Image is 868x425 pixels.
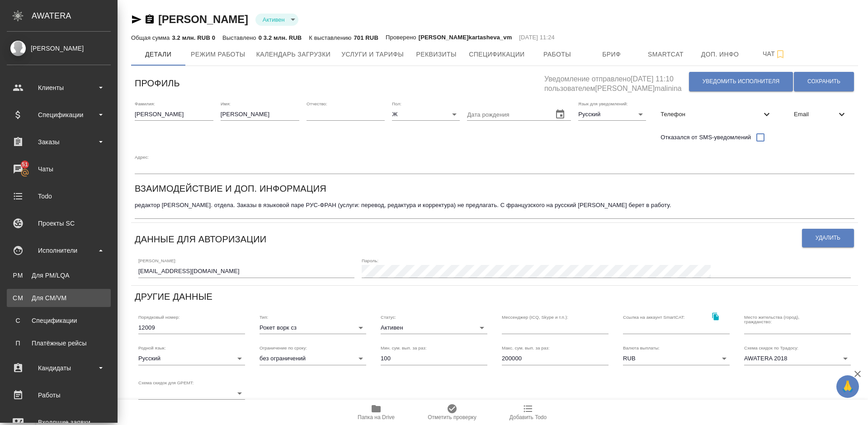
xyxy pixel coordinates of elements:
[7,289,111,307] a: CMДля CM/VM
[744,346,798,350] label: Схема скидок по Традосу:
[158,13,248,25] a: [PERSON_NAME]
[212,34,215,41] p: 0
[414,400,490,425] button: Отметить проверку
[706,307,725,326] button: Скопировать ссылку
[135,101,155,106] label: Фамилия:
[309,34,354,41] p: К выставлению
[578,108,646,121] div: Русский
[415,49,458,60] span: Реквизиты
[131,14,142,25] button: Скопировать ссылку для ЯМессенджера
[660,133,751,142] span: Отказался от SMS-уведомлений
[362,259,378,263] label: Пароль:
[221,101,231,106] label: Имя:
[259,321,366,334] div: Рокет ворк сз
[490,400,566,425] button: Добавить Todo
[172,34,212,41] p: 3.2 млн. RUB
[338,400,414,425] button: Папка на Drive
[7,81,111,94] div: Клиенты
[7,135,111,149] div: Заказы
[840,377,855,396] span: 🙏
[256,49,331,60] span: Календарь загрузки
[7,162,111,176] div: Чаты
[32,7,118,25] div: AWATERA
[144,14,155,25] button: Скопировать ссылку
[578,101,628,106] label: Язык для уведомлений:
[259,346,307,350] label: Ограничение по сроку:
[392,108,460,121] div: Ж
[354,34,378,41] p: 701 RUB
[138,346,166,350] label: Родной язык:
[802,229,854,247] button: Удалить
[519,33,555,42] p: [DATE] 11:24
[11,339,106,348] div: Платёжные рейсы
[135,155,149,159] label: Адрес:
[544,70,689,94] h5: Уведомление отправлено [DATE] 11:10 пользователем [PERSON_NAME]malinina
[135,181,326,196] h6: Взаимодействие и доп. информация
[775,49,786,60] svg: Подписаться
[358,414,395,420] span: Папка на Drive
[807,78,840,85] span: Сохранить
[744,352,851,365] div: AWATERA 2018
[11,316,106,325] div: Спецификации
[307,101,327,106] label: Отчество:
[11,293,106,302] div: Для CM/VM
[135,232,266,246] h6: Данные для авторизации
[135,202,854,216] textarea: редактор [PERSON_NAME]. отдела. Заказы в языковой паре РУС-ФРАН (услуги: перевод, редактура и кор...
[660,110,761,119] span: Телефон
[386,33,419,42] p: Проверено
[836,375,859,398] button: 🙏
[816,234,840,242] span: Удалить
[623,352,730,365] div: RUB
[7,108,111,122] div: Спецификации
[260,16,288,24] button: Активен
[7,266,111,284] a: PMДля PM/LQA
[341,49,404,60] span: Услуги и тарифы
[623,346,660,350] label: Валюта выплаты:
[7,312,111,330] a: ССпецификации
[744,315,824,324] label: Место жительства (город), гражданство:
[7,217,111,230] div: Проекты SC
[381,315,396,319] label: Статус:
[509,414,547,420] span: Добавить Todo
[469,49,524,60] span: Спецификации
[644,49,688,60] span: Smartcat
[2,158,115,180] a: 51Чаты
[2,212,115,235] a: Проекты SC
[590,49,633,60] span: Бриф
[259,352,366,365] div: без ограничений
[653,104,779,124] div: Телефон
[502,346,550,350] label: Макс. сум. вып. за раз:
[222,34,259,41] p: Выставлено
[138,380,194,385] label: Схема скидок для GPEMT:
[7,189,111,203] div: Todo
[255,14,298,26] div: Активен
[689,72,793,91] button: Уведомить исполнителя
[7,361,111,375] div: Кандидаты
[794,110,836,119] span: Email
[7,244,111,257] div: Исполнители
[392,101,401,106] label: Пол:
[419,33,512,42] p: [PERSON_NAME]kartasheva_vm
[137,49,180,60] span: Детали
[131,34,172,41] p: Общая сумма
[753,48,796,60] span: Чат
[191,49,245,60] span: Режим работы
[787,104,854,124] div: Email
[703,78,779,85] span: Уведомить исполнителя
[2,384,115,406] a: Работы
[7,388,111,402] div: Работы
[7,43,111,53] div: [PERSON_NAME]
[623,315,685,319] label: Ссылка на аккаунт SmartCAT:
[11,271,106,280] div: Для PM/LQA
[2,185,115,208] a: Todo
[259,34,264,41] p: 0
[138,315,179,319] label: Порядковый номер:
[138,352,245,365] div: Русский
[135,289,212,304] h6: Другие данные
[381,321,487,334] div: Активен
[138,259,176,263] label: [PERSON_NAME]:
[7,334,111,352] a: ППлатёжные рейсы
[135,76,180,90] h6: Профиль
[381,346,427,350] label: Мин. сум. вып. за раз:
[794,72,854,91] button: Сохранить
